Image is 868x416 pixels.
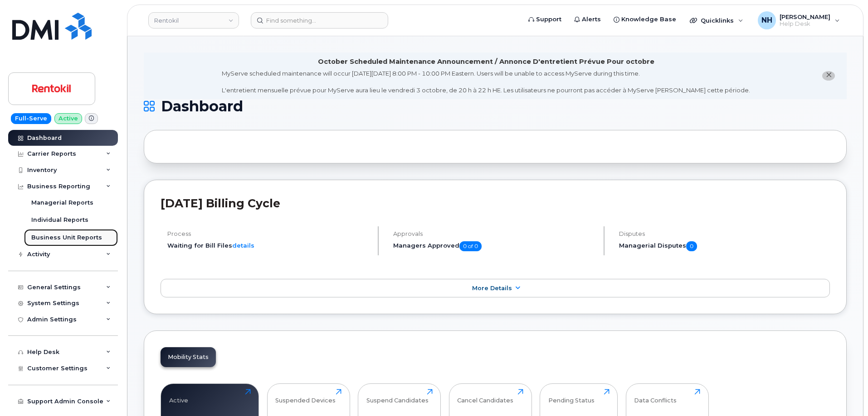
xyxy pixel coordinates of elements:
h5: Managerial Disputes [619,241,830,251]
span: 0 [686,241,697,251]
div: Pending Status [548,389,595,404]
div: Data Conflicts [634,389,677,404]
div: Suspended Devices [275,389,336,404]
h4: Process [167,230,370,237]
div: Cancel Candidates [457,389,513,404]
li: Waiting for Bill Files [167,241,370,250]
span: Dashboard [161,100,243,113]
h4: Approvals [393,230,596,237]
div: October Scheduled Maintenance Announcement / Annonce D'entretient Prévue Pour octobre [318,57,654,67]
span: 0 of 0 [459,241,482,251]
h5: Managers Approved [393,241,596,251]
div: Active [169,389,188,404]
iframe: Messenger Launcher [829,377,861,409]
span: More Details [472,285,512,292]
div: Suspend Candidates [366,389,429,404]
a: details [232,242,254,249]
div: MyServe scheduled maintenance will occur [DATE][DATE] 8:00 PM - 10:00 PM Eastern. Users will be u... [222,69,750,95]
button: close notification [822,71,835,81]
h4: Disputes [619,230,830,237]
h2: [DATE] Billing Cycle [161,196,830,210]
